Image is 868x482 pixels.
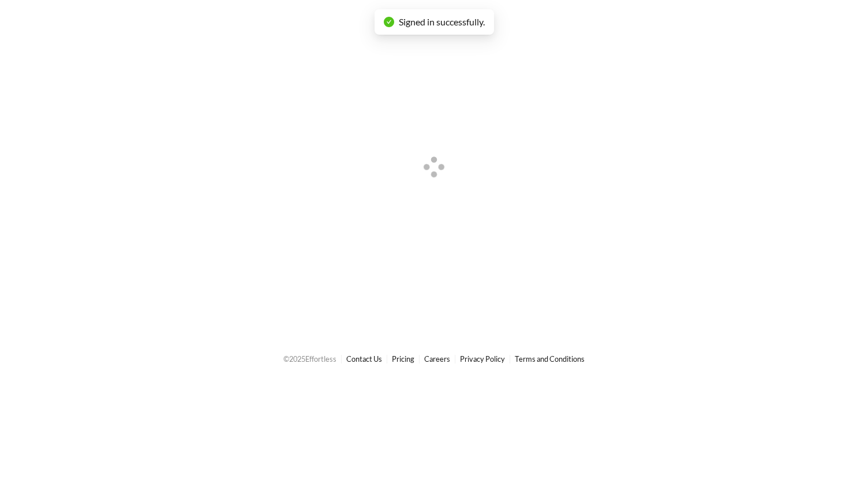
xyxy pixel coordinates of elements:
[424,354,450,364] a: Careers
[392,354,414,364] a: Pricing
[515,354,585,364] a: Terms and Conditions
[399,16,485,27] span: Signed in successfully.
[460,354,505,364] a: Privacy Policy
[384,17,394,27] span: check-circle
[283,354,336,364] span: © 2025 Effortless
[346,354,382,364] a: Contact Us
